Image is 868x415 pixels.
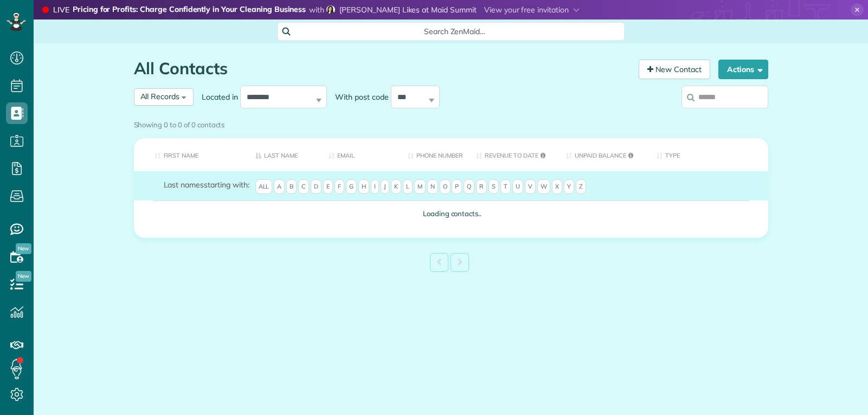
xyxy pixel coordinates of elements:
[327,92,391,102] label: With post code
[403,179,413,194] span: L
[525,179,536,194] span: V
[194,92,240,102] label: Located in
[488,179,499,194] span: S
[255,179,273,194] span: All
[468,138,558,171] th: Revenue to Date: activate to sort column ascending
[648,138,768,171] th: Type: activate to sort column ascending
[452,179,462,194] span: P
[400,138,468,171] th: Phone number: activate to sort column ascending
[274,179,285,194] span: A
[323,179,333,194] span: E
[576,179,586,194] span: Z
[164,180,204,190] span: Last names
[247,138,321,171] th: Last Name: activate to sort column descending
[391,179,401,194] span: K
[311,179,322,194] span: D
[134,200,768,227] td: Loading contacts..
[537,179,550,194] span: W
[346,179,357,194] span: G
[564,179,574,194] span: Y
[134,138,247,171] th: First Name: activate to sort column ascending
[639,60,710,79] a: New Contact
[16,271,31,282] span: New
[512,179,523,194] span: U
[326,5,335,14] img: meaghan-likes-6bd60dee02bc74b9fc62bcfd597efac824c7d9e8ab5a9ad89cfe157c7aa65c80.jpg
[414,179,426,194] span: M
[298,179,309,194] span: C
[134,115,768,130] div: Showing 0 to 0 of 0 contacts
[73,4,306,16] strong: Pricing for Profits: Charge Confidently in Your Cleaning Business
[16,243,31,254] span: New
[427,179,438,194] span: N
[440,179,451,194] span: O
[464,179,474,194] span: Q
[552,179,562,194] span: X
[339,5,477,15] span: [PERSON_NAME] Likes at Maid Summit
[500,179,511,194] span: T
[309,5,324,15] span: with
[286,179,297,194] span: B
[140,92,180,101] span: All Records
[718,60,768,79] button: Actions
[381,179,389,194] span: J
[558,138,648,171] th: Unpaid Balance: activate to sort column ascending
[335,179,344,194] span: F
[134,60,631,77] h1: All Contacts
[320,138,400,171] th: Email: activate to sort column ascending
[476,179,487,194] span: R
[358,179,369,194] span: H
[371,179,379,194] span: I
[164,179,249,190] label: starting with:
